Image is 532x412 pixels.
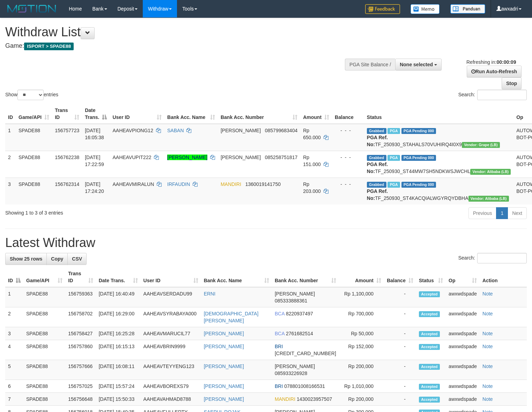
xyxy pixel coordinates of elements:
span: Accepted [419,291,440,297]
span: BCA [275,331,285,336]
a: Note [482,344,493,349]
th: Date Trans.: activate to sort column ascending [96,267,141,287]
a: [PERSON_NAME] [204,331,244,336]
td: [DATE] 16:08:11 [96,360,141,380]
div: - - - [335,181,361,188]
span: MANDIRI [221,181,241,187]
span: Copy 8220937497 to clipboard [286,311,313,316]
td: [DATE] 16:15:13 [96,340,141,360]
span: Vendor URL: https://dashboard.q2checkout.com/secure [462,142,500,148]
a: Note [482,311,493,316]
span: 156762314 [55,181,79,187]
td: SPADE88 [23,360,65,380]
td: SPADE88 [23,287,65,307]
td: Rp 152,000 [339,340,384,360]
a: IRFAUDIN [167,181,190,187]
span: Rp 650.000 [303,128,321,140]
span: [DATE] 17:24:20 [85,181,104,194]
a: CSV [67,253,87,265]
td: 4 [5,340,23,360]
span: Copy [51,256,63,262]
a: 1 [496,207,508,219]
td: SPADE88 [16,124,52,151]
span: Accepted [419,311,440,317]
td: - [384,307,416,327]
td: Rp 200,000 [339,360,384,380]
th: Bank Acc. Number: activate to sort column ascending [218,104,300,124]
td: SPADE88 [23,327,65,340]
span: Grabbed [367,182,386,188]
a: Show 25 rows [5,253,47,265]
span: AAHEAVPIONG12 [112,128,153,133]
th: Balance [332,104,364,124]
td: SPADE88 [23,307,65,327]
span: Rp 151.000 [303,155,321,167]
span: MANDIRI [275,396,295,402]
input: Search: [477,253,527,263]
td: AAHEAVSYRABAYA000 [141,307,201,327]
input: Search: [477,90,527,100]
td: awxwdspade [446,287,480,307]
span: Copy 1360019141750 to clipboard [245,181,281,187]
td: 1 [5,287,23,307]
span: PGA Pending [401,182,436,188]
td: Rp 200,000 [339,393,384,406]
h1: Withdraw List [5,25,348,39]
td: awxwdspade [446,327,480,340]
th: Status [364,104,513,124]
td: [DATE] 15:57:24 [96,380,141,393]
span: Copy 085799683404 to clipboard [265,128,297,133]
span: CSV [72,256,82,262]
td: AAHEAVBOREXS79 [141,380,201,393]
span: PGA Pending [401,155,436,161]
td: [DATE] 16:40:49 [96,287,141,307]
th: Amount: activate to sort column ascending [300,104,332,124]
td: AAHEAVSERDADU99 [141,287,201,307]
label: Show entries [5,90,58,100]
button: None selected [395,59,442,70]
th: Game/API: activate to sort column ascending [23,267,65,287]
div: PGA Site Balance / [345,59,395,70]
td: 156757860 [65,340,96,360]
td: 156759363 [65,287,96,307]
span: None selected [400,62,433,67]
label: Search: [458,90,527,100]
span: Accepted [419,344,440,350]
a: ERNI [204,291,215,297]
a: [PERSON_NAME] [204,364,244,369]
span: Accepted [419,364,440,370]
th: ID: activate to sort column descending [5,267,23,287]
span: BRI [275,344,283,349]
th: Status: activate to sort column ascending [416,267,446,287]
span: Refreshing in: [466,59,516,65]
img: Feedback.jpg [365,4,400,14]
th: Date Trans.: activate to sort column descending [82,104,110,124]
a: Stop [502,77,522,89]
td: - [384,380,416,393]
img: MOTION_logo.png [5,3,58,14]
th: Trans ID: activate to sort column ascending [65,267,96,287]
a: Note [482,383,493,389]
span: Marked by awxwdspade [387,182,400,188]
th: User ID: activate to sort column ascending [141,267,201,287]
td: AAHEAVAHMAD8788 [141,393,201,406]
td: 156756648 [65,393,96,406]
td: - [384,327,416,340]
span: [PERSON_NAME] [275,364,315,369]
span: 156757723 [55,128,79,133]
td: 5 [5,360,23,380]
span: Copy 649201016144538 to clipboard [275,351,336,356]
a: Note [482,396,493,402]
a: [PERSON_NAME] [204,396,244,402]
a: [PERSON_NAME] [204,344,244,349]
a: Note [482,291,493,297]
span: Copy 085933226928 to clipboard [275,370,307,376]
b: PGA Ref. No: [367,162,388,174]
th: Action [480,267,527,287]
select: Showentries [17,90,44,100]
td: 2 [5,151,16,178]
span: Marked by awxwdspade [387,155,400,161]
td: 156758427 [65,327,96,340]
span: BRI [275,383,283,389]
span: Copy 085333888361 to clipboard [275,298,307,304]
